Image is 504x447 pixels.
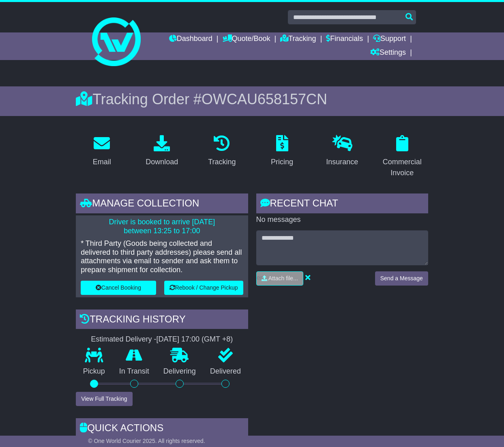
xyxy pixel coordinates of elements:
[326,32,363,46] a: Financials
[266,132,298,170] a: Pricing
[76,367,112,376] p: Pickup
[203,367,248,376] p: Delivered
[93,157,111,168] div: Email
[81,239,243,274] p: * Third Party (Goods being collected and delivered to third party addresses) please send all atta...
[202,91,327,107] span: OWCAU658157CN
[81,281,156,295] button: Cancel Booking
[373,32,406,46] a: Support
[112,367,156,376] p: In Transit
[223,32,270,46] a: Quote/Book
[208,157,236,168] div: Tracking
[375,271,428,286] button: Send a Message
[382,157,423,178] div: Commercial Invoice
[76,90,428,108] div: Tracking Order #
[326,157,358,168] div: Insurance
[146,157,178,168] div: Download
[376,132,428,181] a: Commercial Invoice
[271,157,293,168] div: Pricing
[81,218,243,235] p: Driver is booked to arrive [DATE] between 13:25 to 17:00
[140,132,183,170] a: Download
[164,281,243,295] button: Rebook / Change Pickup
[76,309,248,331] div: Tracking history
[280,32,316,46] a: Tracking
[76,193,248,215] div: Manage collection
[321,132,363,170] a: Insurance
[169,32,212,46] a: Dashboard
[156,335,233,344] div: [DATE] 17:00 (GMT +8)
[88,132,116,170] a: Email
[256,215,428,224] p: No messages
[370,46,406,60] a: Settings
[76,335,248,344] div: Estimated Delivery -
[256,193,428,215] div: RECENT CHAT
[203,132,241,170] a: Tracking
[156,367,203,376] p: Delivering
[76,392,132,406] button: View Full Tracking
[76,418,248,440] div: Quick Actions
[88,438,205,444] span: © One World Courier 2025. All rights reserved.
